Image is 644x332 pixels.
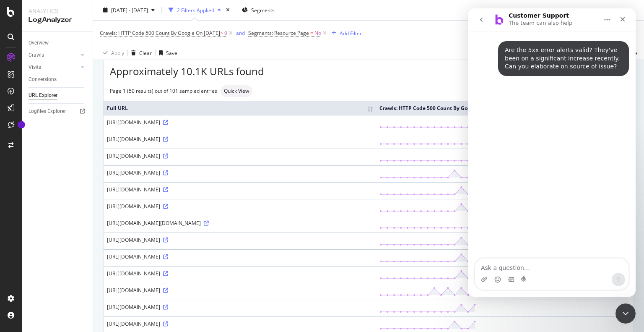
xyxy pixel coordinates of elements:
[224,89,249,94] span: Quick View
[29,51,44,60] div: Crawls
[107,220,373,227] div: [URL][DOMAIN_NAME][DOMAIN_NAME]
[107,119,373,126] div: [URL][DOMAIN_NAME]
[224,6,231,14] div: times
[224,27,227,39] span: 0
[29,75,87,84] a: Conversions
[104,101,376,115] th: Full URL: activate to sort column ascending
[107,236,373,243] div: [URL][DOMAIN_NAME]
[468,8,636,297] iframe: Intercom live chat
[107,303,373,311] div: [URL][DOMAIN_NAME]
[248,29,309,37] span: Segments: Resource Page
[165,3,224,17] button: 2 Filters Applied
[328,28,362,38] button: Add Filter
[29,107,87,116] a: Logfiles Explorer
[236,29,245,37] button: and
[110,64,264,78] span: Approximately 10.1K URLs found
[221,85,252,97] div: neutral label
[107,203,373,210] div: [URL][DOMAIN_NAME]
[29,91,57,100] div: URL Explorer
[107,287,373,294] div: [URL][DOMAIN_NAME]
[107,270,373,277] div: [URL][DOMAIN_NAME]
[236,29,245,37] div: and
[107,320,373,327] div: [URL][DOMAIN_NAME]
[29,91,87,100] a: URL Explorer
[29,51,78,60] a: Crawls
[110,87,217,94] div: Page 1 (50 results) out of 101 sampled entries
[111,6,148,13] span: [DATE] - [DATE]
[239,3,278,17] button: Segments
[196,29,220,37] span: On [DATE]
[251,6,275,13] span: Segments
[29,63,41,72] div: Visits
[100,46,124,60] button: Apply
[166,49,177,56] div: Save
[111,49,124,56] div: Apply
[29,39,87,47] a: Overview
[220,29,223,37] span: >
[29,75,57,84] div: Conversions
[107,169,373,176] div: [URL][DOMAIN_NAME]
[156,46,177,60] button: Save
[29,63,78,72] a: Visits
[18,121,25,128] div: Tooltip anchor
[29,39,49,47] div: Overview
[177,6,214,13] div: 2 Filters Applied
[107,152,373,159] div: [URL][DOMAIN_NAME]
[107,253,373,260] div: [URL][DOMAIN_NAME]
[29,7,86,15] div: Analytics
[139,49,152,56] div: Clear
[314,27,321,39] span: No
[100,29,195,37] span: Crawls: HTTP Code 500 Count By Google
[29,15,86,25] div: LogAnalyzer
[310,29,313,37] span: =
[615,303,636,324] iframe: Intercom live chat
[340,29,362,37] div: Add Filter
[100,3,158,17] button: [DATE] - [DATE]
[128,46,152,60] button: Clear
[107,186,373,193] div: [URL][DOMAIN_NAME]
[376,101,634,115] th: Crawls: HTTP Code 500 Count By Google
[107,136,373,143] div: [URL][DOMAIN_NAME]
[29,107,66,116] div: Logfiles Explorer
